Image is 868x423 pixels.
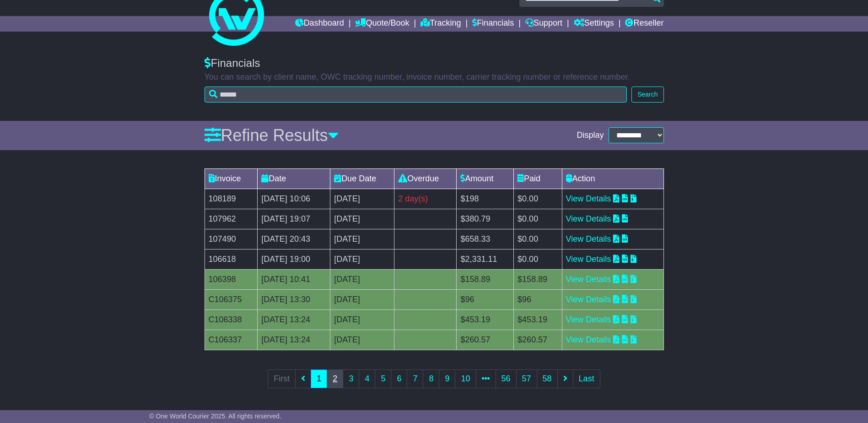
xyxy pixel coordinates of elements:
td: [DATE] [330,330,394,350]
div: 2 day(s) [398,193,453,205]
a: 58 [537,369,558,388]
a: View Details [566,275,611,284]
td: $96 [457,289,514,309]
a: 7 [407,369,423,388]
a: View Details [566,315,611,324]
td: 107490 [205,229,258,249]
a: 8 [423,369,439,388]
td: $0.00 [514,249,562,269]
td: Amount [457,168,514,189]
td: C106338 [205,309,258,330]
td: $0.00 [514,229,562,249]
td: $0.00 [514,209,562,229]
td: 106398 [205,269,258,289]
a: 10 [455,369,476,388]
a: 9 [439,369,455,388]
a: View Details [566,194,611,203]
a: Reseller [625,16,663,32]
td: Paid [514,168,562,189]
td: Date [258,168,330,189]
td: $158.89 [457,269,514,289]
a: View Details [566,214,611,223]
td: [DATE] [330,209,394,229]
a: 56 [496,369,517,388]
a: Tracking [421,16,461,32]
td: $453.19 [457,309,514,330]
td: [DATE] 13:24 [258,309,330,330]
td: $260.57 [514,330,562,350]
td: Action [562,168,663,189]
td: $158.89 [514,269,562,289]
td: [DATE] 10:06 [258,189,330,209]
a: Support [525,16,562,32]
a: Refine Results [205,126,339,145]
div: Financials [205,57,664,70]
td: [DATE] [330,309,394,330]
a: Last [573,369,600,388]
td: 107962 [205,209,258,229]
td: [DATE] [330,289,394,309]
a: Financials [472,16,514,32]
td: [DATE] 13:30 [258,289,330,309]
a: View Details [566,335,611,344]
td: $2,331.11 [457,249,514,269]
td: $658.33 [457,229,514,249]
a: 2 [327,369,343,388]
td: [DATE] 19:00 [258,249,330,269]
td: Overdue [394,168,457,189]
td: [DATE] [330,249,394,269]
td: 106618 [205,249,258,269]
td: Due Date [330,168,394,189]
td: C106337 [205,330,258,350]
td: 108189 [205,189,258,209]
a: View Details [566,295,611,304]
td: $453.19 [514,309,562,330]
p: You can search by client name, OWC tracking number, invoice number, carrier tracking number or re... [205,72,664,82]
a: Settings [574,16,614,32]
a: 4 [359,369,375,388]
span: Display [577,130,604,141]
a: 1 [311,369,327,388]
span: © One World Courier 2025. All rights reserved. [149,412,281,420]
td: $0.00 [514,189,562,209]
a: 6 [391,369,407,388]
td: [DATE] 20:43 [258,229,330,249]
a: View Details [566,234,611,244]
a: Quote/Book [355,16,409,32]
td: $380.79 [457,209,514,229]
td: [DATE] 10:41 [258,269,330,289]
a: 3 [343,369,359,388]
td: [DATE] [330,229,394,249]
td: $260.57 [457,330,514,350]
td: [DATE] 13:24 [258,330,330,350]
td: $198 [457,189,514,209]
td: [DATE] 19:07 [258,209,330,229]
td: [DATE] [330,189,394,209]
td: [DATE] [330,269,394,289]
a: 57 [516,369,537,388]
a: 5 [375,369,391,388]
a: View Details [566,255,611,264]
td: Invoice [205,168,258,189]
td: $96 [514,289,562,309]
button: Search [631,87,663,103]
a: Dashboard [295,16,344,32]
td: C106375 [205,289,258,309]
